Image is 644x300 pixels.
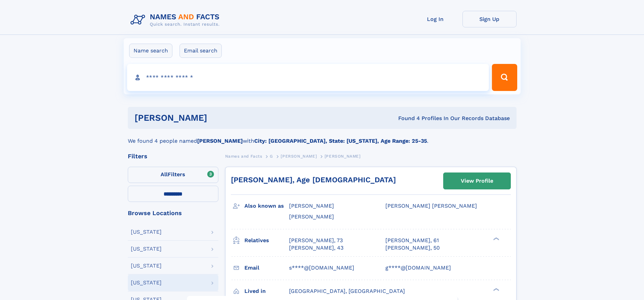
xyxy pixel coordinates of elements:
label: Name search [129,44,172,58]
a: [PERSON_NAME] [281,152,317,160]
div: ❯ [492,236,500,241]
a: [PERSON_NAME], Age [DEMOGRAPHIC_DATA] [231,176,396,184]
span: [PERSON_NAME] [325,154,361,159]
span: [PERSON_NAME] [289,203,334,209]
h3: Email [244,262,289,274]
div: ❯ [492,287,500,292]
a: [PERSON_NAME], 50 [385,244,440,252]
span: G [270,154,273,159]
a: Sign Up [462,11,517,27]
span: All [161,171,168,178]
h3: Lived in [244,285,289,297]
div: [US_STATE] [131,280,162,285]
div: [US_STATE] [131,229,162,235]
b: [PERSON_NAME] [197,138,243,144]
div: Browse Locations [128,210,218,216]
h1: [PERSON_NAME] [135,114,303,122]
span: [PERSON_NAME] [PERSON_NAME] [385,203,477,209]
a: [PERSON_NAME], 43 [289,244,343,252]
h3: Also known as [244,200,289,212]
div: We found 4 people named with . [128,129,517,145]
button: Search Button [492,64,517,91]
label: Email search [180,44,222,58]
a: View Profile [444,173,510,189]
a: [PERSON_NAME], 61 [385,237,439,244]
b: City: [GEOGRAPHIC_DATA], State: [US_STATE], Age Range: 25-35 [254,138,427,144]
a: Names and Facts [225,152,262,160]
div: Filters [128,153,218,159]
a: Log In [408,11,462,27]
a: [PERSON_NAME], 73 [289,237,343,244]
div: [US_STATE] [131,263,162,269]
div: Found 4 Profiles In Our Records Database [303,115,510,122]
span: [PERSON_NAME] [289,213,334,220]
label: Filters [128,167,218,183]
img: Logo Names and Facts [128,11,225,29]
div: View Profile [461,173,493,189]
a: G [270,152,273,160]
div: [US_STATE] [131,246,162,252]
input: search input [127,64,489,91]
span: [PERSON_NAME] [281,154,317,159]
span: [GEOGRAPHIC_DATA], [GEOGRAPHIC_DATA] [289,288,405,294]
h3: Relatives [244,235,289,246]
